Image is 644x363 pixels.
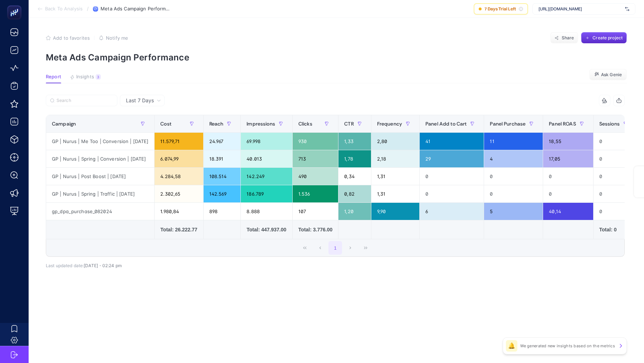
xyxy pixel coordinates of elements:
div: GP | Nurus | Post Boost | [DATE] [46,168,154,185]
div: Total: 26.222.77 [160,226,197,233]
span: Frequency [377,121,402,127]
span: Ask Genie [601,72,622,78]
div: 1,31 [371,168,419,185]
span: Campaign [52,121,76,127]
span: Sessions [599,121,620,127]
div: 490 [293,168,338,185]
div: 4.284,58 [155,168,203,185]
div: 5 [484,203,543,220]
div: 0 [594,133,637,150]
button: Ask Genie [589,69,627,80]
div: GP | Nurus | Spring | Conversion | [DATE] [46,150,154,167]
div: 0,82 [338,185,371,202]
div: 6 [420,203,484,220]
span: Notify me [106,35,128,41]
div: 40.013 [241,150,292,167]
div: 4 [484,150,543,167]
div: 24.967 [204,133,241,150]
span: Panel ROAS [549,121,576,127]
div: 713 [293,150,338,167]
div: 9,90 [371,203,419,220]
div: 11.579,71 [155,133,203,150]
span: Meta Ads Campaign Performance [101,6,172,12]
div: 0 [484,185,543,202]
span: Create project [592,35,623,41]
span: Report [46,74,61,80]
p: Meta Ads Campaign Performance [46,52,627,63]
div: 17,05 [543,150,593,167]
div: 0 [543,168,593,185]
div: 0 [484,168,543,185]
div: 3 [96,74,101,80]
div: 0 [594,150,637,167]
div: 8.888 [241,203,292,220]
span: / [87,6,89,11]
div: 1,78 [338,150,371,167]
span: Insights [76,74,94,80]
button: Share [550,32,578,44]
span: 7 Days Trial Left [484,6,516,12]
div: 0 [594,203,637,220]
div: GP | Nurus | Spring | Traffic | [DATE] [46,185,154,202]
div: Total: 447.937.00 [247,226,287,233]
div: 41 [420,133,484,150]
button: Add to favorites [46,35,90,41]
div: 930 [293,133,338,150]
div: 0 [543,185,593,202]
div: gp_dpa_purchase_082024 [46,203,154,220]
img: svg%3e [625,5,629,13]
div: 40,14 [543,203,593,220]
span: [URL][DOMAIN_NAME] [538,6,622,12]
button: Notify me [99,35,128,41]
div: 1.536 [293,185,338,202]
span: Cost [160,121,171,127]
span: Impressions [247,121,275,127]
input: Search [57,98,113,103]
div: 18,55 [543,133,593,150]
div: 108.514 [204,168,241,185]
div: 0,34 [338,168,371,185]
div: Total: 3.776.00 [298,226,332,233]
div: 1,31 [371,185,419,202]
div: 2,18 [371,150,419,167]
span: CTR [344,121,353,127]
div: 0 [420,168,484,185]
span: Clicks [298,121,312,127]
span: Back To Analysis [45,6,83,12]
div: 1.980,84 [155,203,203,220]
span: Last 7 Days [126,97,154,104]
span: Panel Purchase [490,121,526,127]
span: Panel Add to Cart [425,121,467,127]
div: 2.302,65 [155,185,203,202]
div: 18.391 [204,150,241,167]
div: 0 [420,185,484,202]
span: Share [562,35,574,41]
div: 1,33 [338,133,371,150]
div: Last 7 Days [46,106,625,268]
div: 142.249 [241,168,292,185]
div: 2,80 [371,133,419,150]
div: 898 [204,203,241,220]
button: Create project [581,32,627,44]
div: 107 [293,203,338,220]
span: [DATE]・02:24 pm [84,263,122,268]
div: 186.789 [241,185,292,202]
div: 1,20 [338,203,371,220]
span: Add to favorites [53,35,90,41]
div: 11 [484,133,543,150]
div: 6.074,99 [155,150,203,167]
div: 29 [420,150,484,167]
div: GP | Nurus | Me Too | Conversion | [DATE] [46,133,154,150]
div: 0 [594,168,637,185]
div: 142.569 [204,185,241,202]
div: 0 [594,185,637,202]
span: Last updated date: [46,263,84,268]
button: 1 [328,241,342,255]
span: Reach [209,121,224,127]
div: Total: 0 [599,226,631,233]
div: 69.998 [241,133,292,150]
